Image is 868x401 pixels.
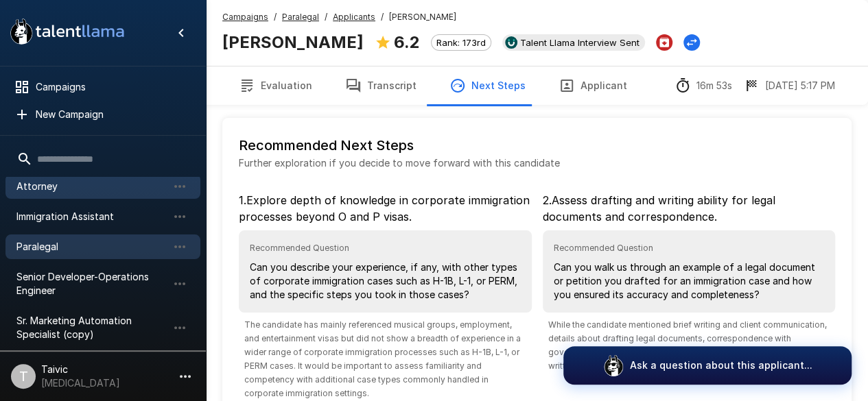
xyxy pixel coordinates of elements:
[394,32,420,52] b: 6.2
[282,12,319,22] u: Paralegal
[274,10,277,24] span: /
[515,37,645,48] span: Talent Llama Interview Sent
[630,359,812,372] p: Ask a question about this applicant...
[239,156,835,170] p: Further exploration if you decide to move forward with this candidate
[239,318,532,400] span: The candidate has mainly referenced musical groups, employment, and entertainment visas but did n...
[765,79,835,93] p: [DATE] 5:17 PM
[329,66,433,105] button: Transcript
[542,66,644,105] button: Applicant
[325,10,327,24] span: /
[222,12,268,22] u: Campaigns
[239,192,532,225] p: 1 . Explore depth of knowledge in corporate immigration processes beyond O and P visas.
[222,66,329,105] button: Evaluation
[675,77,732,94] div: The time between starting and completing the interview
[333,12,375,22] u: Applicants
[250,260,521,302] p: Can you describe your experience, if any, with other types of corporate immigration cases such as...
[656,34,672,51] button: Archive Applicant
[683,34,700,51] button: Change Stage
[696,79,732,93] p: 16m 53s
[250,241,521,255] span: Recommended Question
[543,318,836,373] span: While the candidate mentioned brief writing and client communication, details about drafting lega...
[602,354,624,376] img: logo_glasses@2x.png
[743,77,835,94] div: The date and time when the interview was completed
[505,36,517,49] img: ukg_logo.jpeg
[543,192,836,225] p: 2 . Assess drafting and writing ability for legal documents and correspondence.
[502,34,645,51] div: View profile in UKG
[433,66,542,105] button: Next Steps
[381,10,384,24] span: /
[563,346,852,385] button: Ask a question about this applicant...
[239,134,835,156] h6: Recommended Next Steps
[389,10,456,24] span: [PERSON_NAME]
[554,260,825,302] p: Can you walk us through an example of a legal document or petition you drafted for an immigration...
[222,32,364,52] b: [PERSON_NAME]
[432,37,491,48] span: Rank: 173rd
[554,241,825,255] span: Recommended Question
